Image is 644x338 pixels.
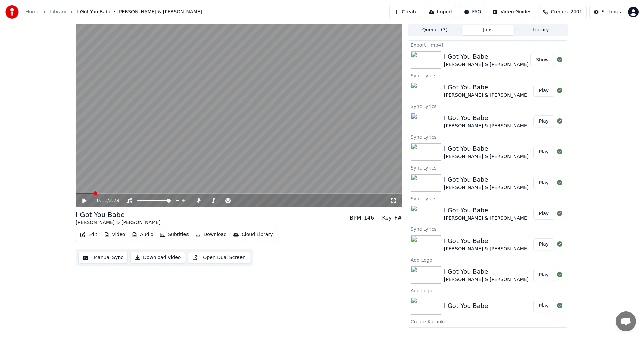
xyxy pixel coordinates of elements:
div: Sync Lyrics [408,133,568,141]
button: Play [533,177,554,189]
div: Cloud Library [241,231,273,238]
div: Sync Lyrics [408,163,568,172]
div: [PERSON_NAME] & [PERSON_NAME] [444,184,529,191]
button: Library [514,25,567,35]
div: Add Logo [408,256,568,264]
div: Key [382,214,392,222]
nav: breadcrumb [25,9,202,15]
span: I Got You Babe • [PERSON_NAME] & [PERSON_NAME] [77,9,202,15]
div: Create Karaoke [408,317,568,325]
div: Settings [602,9,621,15]
div: I Got You Babe [444,267,529,276]
button: Video Guides [488,6,536,18]
div: I Got You Babe [76,210,160,219]
button: FAQ [460,6,485,18]
button: Show [530,54,554,66]
button: Play [533,269,554,281]
button: Video [101,230,128,240]
div: [PERSON_NAME] & [PERSON_NAME] [444,92,529,99]
div: I Got You Babe [444,236,529,246]
div: I Got You Babe [444,301,488,311]
div: I Got You Babe [444,206,529,215]
button: Audio [129,230,156,240]
button: Download [193,230,229,240]
span: 3:29 [109,197,119,204]
div: Add Logo [408,286,568,294]
span: Credits [551,9,568,15]
span: 0:11 [97,197,107,204]
div: F# [394,214,402,222]
div: BPM [350,214,361,222]
button: Edit [77,230,100,240]
a: Home [25,9,39,15]
button: Jobs [462,25,515,35]
div: [PERSON_NAME] & [PERSON_NAME] [444,153,529,160]
button: Play [533,115,554,127]
button: Manual Sync [78,252,128,264]
div: Sync Lyrics [408,102,568,110]
button: Open Dual Screen [188,252,250,264]
div: [PERSON_NAME] & [PERSON_NAME] [76,219,160,226]
button: Credits2401 [539,6,587,18]
div: Open chat [616,311,636,331]
button: Play [533,208,554,220]
button: Play [533,300,554,312]
div: I Got You Babe [444,113,529,123]
div: 146 [364,214,374,222]
div: I Got You Babe [444,83,529,92]
div: Sync Lyrics [408,225,568,233]
div: [PERSON_NAME] & [PERSON_NAME] [444,276,529,283]
div: I Got You Babe [444,52,529,61]
div: [PERSON_NAME] & [PERSON_NAME] [444,61,529,68]
button: Import [425,6,457,18]
button: Play [533,146,554,158]
a: Library [50,9,66,15]
div: / [97,197,113,204]
div: [PERSON_NAME] & [PERSON_NAME] [444,123,529,129]
button: Play [533,238,554,250]
button: Queue [409,25,462,35]
img: youka [5,5,19,19]
button: Subtitles [157,230,191,240]
button: Play [533,85,554,97]
div: I Got You Babe [444,175,529,184]
span: 2401 [570,9,582,15]
div: [PERSON_NAME] & [PERSON_NAME] [444,215,529,222]
div: Export [.mp4] [408,41,568,49]
span: ( 3 ) [441,27,448,33]
button: Settings [589,6,625,18]
div: [PERSON_NAME] & [PERSON_NAME] [444,246,529,252]
div: Sync Lyrics [408,194,568,202]
div: I Got You Babe [444,144,529,153]
button: Create [389,6,422,18]
button: Download Video [130,252,185,264]
div: Sync Lyrics [408,71,568,79]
